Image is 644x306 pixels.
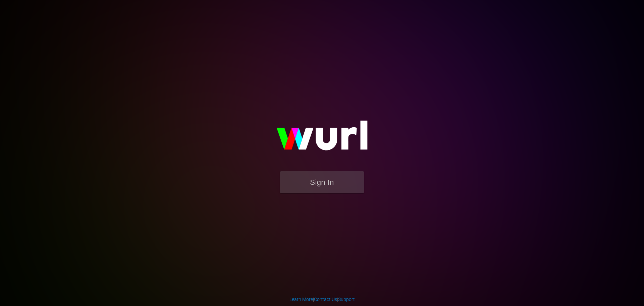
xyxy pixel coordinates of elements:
a: Support [338,297,355,302]
div: | | [289,296,355,303]
a: Contact Us [314,297,337,302]
a: Learn More [289,297,313,302]
button: Sign In [280,171,364,193]
img: wurl-logo-on-black-223613ac3d8ba8fe6dc639794a292ebdb59501304c7dfd60c99c58986ef67473.svg [255,106,389,171]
